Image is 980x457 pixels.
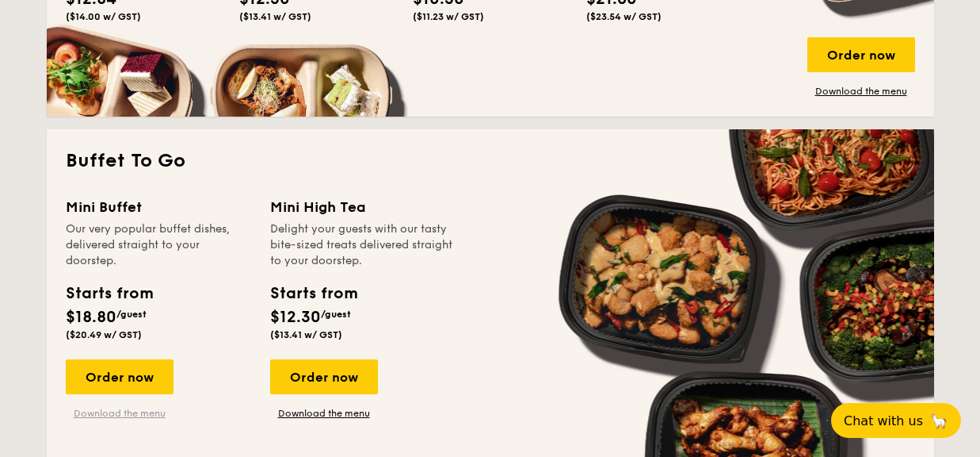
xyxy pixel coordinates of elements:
[321,309,351,320] span: /guest
[66,11,141,22] span: ($14.00 w/ GST)
[66,359,174,394] div: Order now
[66,282,152,305] div: Starts from
[66,308,116,327] span: $18.80
[66,407,174,420] a: Download the menu
[66,148,915,174] h2: Buffet To Go
[270,282,357,305] div: Starts from
[270,196,456,218] div: Mini High Tea
[270,407,378,420] a: Download the menu
[831,403,961,438] button: Chat with us🦙
[807,37,915,72] div: Order now
[270,221,456,269] div: Delight your guests with our tasty bite-sized treats delivered straight to your doorstep.
[586,11,662,22] span: ($23.54 w/ GST)
[270,308,321,327] span: $12.30
[66,329,142,340] span: ($20.49 w/ GST)
[413,11,484,22] span: ($11.23 w/ GST)
[239,11,311,22] span: ($13.41 w/ GST)
[270,329,342,340] span: ($13.41 w/ GST)
[66,221,251,269] div: Our very popular buffet dishes, delivered straight to your doorstep.
[116,309,147,320] span: /guest
[844,413,923,428] span: Chat with us
[929,412,948,430] span: 🦙
[807,85,915,98] a: Download the menu
[66,196,251,218] div: Mini Buffet
[270,359,378,394] div: Order now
